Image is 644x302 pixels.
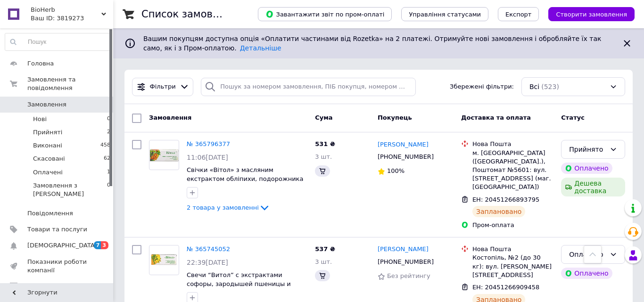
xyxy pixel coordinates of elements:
[27,209,73,218] span: Повідомлення
[104,155,110,163] span: 62
[401,7,488,21] button: Управління статусами
[33,168,63,177] span: Оплачені
[27,258,87,275] span: Показники роботи компанії
[561,178,625,196] div: Дешева доставка
[107,115,110,123] span: 0
[472,149,553,192] div: м. [GEOGRAPHIC_DATA] ([GEOGRAPHIC_DATA].), Поштомат №5601: вул. [STREET_ADDRESS] (маг. [GEOGRAPHI...
[33,181,107,198] span: Замовлення з [PERSON_NAME]
[149,140,179,170] img: Фото товару
[529,82,539,91] span: Всі
[33,128,62,137] span: Прийняті
[472,196,539,203] span: ЕН: 20451266893795
[541,83,559,90] span: (523)
[27,225,87,234] span: Товари та послуги
[187,204,259,211] span: 2 товара у замовленні
[265,10,384,18] span: Завантажити звіт по пром-оплаті
[376,256,436,268] div: [PHONE_NUMBER]
[505,11,532,18] span: Експорт
[27,59,54,68] span: Головна
[33,141,62,150] span: Виконані
[107,168,110,177] span: 1
[315,114,332,121] span: Cума
[149,114,191,121] span: Замовлення
[569,144,606,155] div: Прийнято
[187,245,230,253] a: № 365745052
[472,206,526,217] div: Заплановано
[378,114,412,121] span: Покупець
[315,140,335,147] span: 531 ₴
[187,166,303,191] a: Свічки «Вітол» з масляним екстрактом обліпихи, подорожника та шавлії , [PERSON_NAME], 10 шт
[472,221,553,229] div: Пром-оплата
[561,114,585,121] span: Статус
[187,154,228,161] span: 11:06[DATE]
[33,115,47,123] span: Нові
[5,33,111,50] input: Пошук
[27,241,97,250] span: [DEMOGRAPHIC_DATA]
[240,44,281,52] a: Детальніше
[561,163,612,174] div: Оплачено
[561,268,612,279] div: Оплачено
[149,245,179,275] img: Фото товару
[27,75,113,92] span: Замовлення та повідомлення
[258,7,392,21] button: Завантажити звіт по пром-оплаті
[31,14,113,23] div: Ваш ID: 3819273
[107,181,110,198] span: 0
[556,11,627,18] span: Створити замовлення
[149,245,179,275] a: Фото товару
[315,245,335,253] span: 537 ₴
[548,7,635,21] button: Створити замовлення
[376,151,436,163] div: [PHONE_NUMBER]
[409,11,481,18] span: Управління статусами
[27,282,52,291] span: Відгуки
[387,167,405,174] span: 100%
[107,128,110,137] span: 2
[569,249,606,260] div: Оплачено
[149,140,179,170] a: Фото товару
[187,140,230,147] a: № 365796377
[187,259,228,266] span: 22:39[DATE]
[461,114,531,121] span: Доставка та оплата
[100,141,110,150] span: 458
[472,284,539,291] span: ЕН: 20451266909458
[450,82,514,91] span: Збережені фільтри:
[378,140,429,149] a: [PERSON_NAME]
[150,82,176,91] span: Фільтри
[143,35,601,52] span: Вашим покупцям доступна опція «Оплатити частинами від Rozetka» на 2 платежі. Отримуйте нові замов...
[31,6,101,14] span: BioHerb
[101,241,108,249] span: 3
[315,153,332,160] span: 3 шт.
[387,272,430,279] span: Без рейтингу
[472,245,553,253] div: Нова Пошта
[201,78,416,96] input: Пошук за номером замовлення, ПІБ покупця, номером телефону, Email, номером накладної
[141,8,237,20] h1: Список замовлень
[315,258,332,265] span: 3 шт.
[378,245,429,254] a: [PERSON_NAME]
[94,241,101,249] span: 7
[472,253,553,279] div: Костопіль, №2 (до 30 кг): вул. [PERSON_NAME][STREET_ADDRESS]
[498,7,539,21] button: Експорт
[27,100,66,109] span: Замовлення
[187,204,270,211] a: 2 товара у замовленні
[539,10,635,17] a: Створити замовлення
[33,155,65,163] span: Скасовані
[472,140,553,148] div: Нова Пошта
